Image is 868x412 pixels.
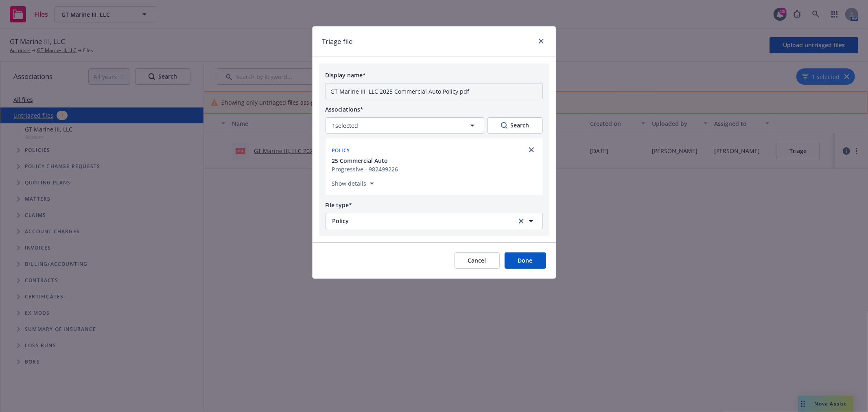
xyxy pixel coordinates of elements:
button: SearchSearch [488,117,543,134]
button: Policyclear selection [326,213,543,229]
button: Done [505,252,546,269]
button: 25 Commercial Auto [332,156,398,165]
div: Progressive - 982499226 [332,165,398,173]
a: close [527,145,536,155]
svg: Search [501,122,507,129]
input: Add display name here... [326,83,543,99]
div: Search [501,121,529,129]
span: Policy [332,147,350,154]
button: Show details [329,179,377,188]
span: 25 Commercial Auto [332,156,388,165]
span: 1 selected [332,121,359,130]
button: Cancel [455,252,500,269]
h1: Triage file [322,36,353,47]
span: Display name* [326,71,366,79]
a: close [536,36,546,46]
span: Policy [332,217,507,225]
span: Associations* [326,105,364,113]
span: File type* [326,201,352,209]
a: clear selection [516,216,526,226]
button: 1selected [326,117,484,134]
